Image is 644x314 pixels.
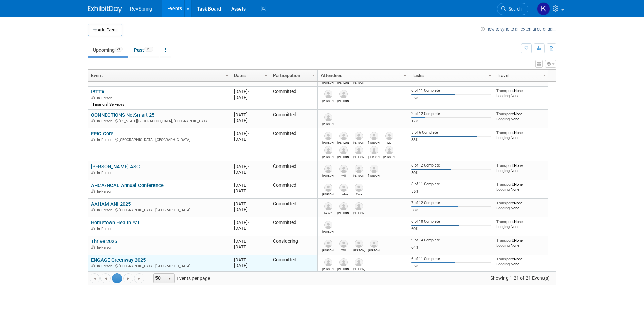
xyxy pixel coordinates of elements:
[337,173,349,177] div: Will Spears
[103,276,108,281] span: Go to the previous page
[234,112,267,118] div: [DATE]
[91,263,228,269] div: [GEOGRAPHIC_DATA], [GEOGRAPHIC_DATA]
[234,94,267,100] div: [DATE]
[234,182,267,188] div: [DATE]
[487,73,493,78] span: Column Settings
[321,70,404,81] a: Attendees
[234,225,267,231] div: [DATE]
[353,80,365,84] div: Jeff Buschow
[234,163,267,169] div: [DATE]
[91,96,95,99] img: In-Person Event
[496,130,545,140] div: None None
[97,171,114,175] span: In-Person
[353,192,365,196] div: Cara Jahn
[322,192,334,196] div: Eric Langlee
[310,70,317,80] a: Column Settings
[270,236,317,255] td: Considering
[248,131,249,136] span: -
[370,240,378,248] img: Adam Sanborn
[91,227,95,230] img: In-Person Event
[324,184,332,192] img: Eric Langlee
[411,257,491,261] div: 6 of 11 Complete
[234,89,267,94] div: [DATE]
[270,87,317,110] td: Committed
[496,238,545,248] div: None None
[91,220,141,226] a: Hometown Health Fall
[339,240,348,248] img: Will Spears
[145,273,217,283] span: Events per page
[322,121,334,126] div: Eric Langlee
[496,163,545,173] div: None None
[270,128,317,161] td: Committed
[91,208,95,211] img: In-Person Event
[273,70,313,81] a: Participation
[322,229,334,233] div: Paul Mulbah
[324,165,332,173] img: James (Jim) Hosty
[324,90,332,98] img: Jeff Borja
[144,47,153,52] span: 143
[91,119,95,122] img: In-Person Event
[270,255,317,274] td: Committed
[496,182,545,192] div: None None
[496,182,514,187] span: Transport:
[136,276,142,281] span: Go to the last page
[223,70,231,80] a: Column Settings
[368,140,380,144] div: Nick Nunez
[270,180,317,199] td: Committed
[97,264,114,268] span: In-Person
[91,130,113,137] a: EPIC Core
[234,207,267,212] div: [DATE]
[97,119,114,123] span: In-Person
[496,257,514,261] span: Transport:
[337,266,349,271] div: Adam Sanborn
[496,219,545,229] div: None None
[496,135,511,140] span: Lodging:
[97,189,114,194] span: In-Person
[337,140,349,144] div: Kennon Askew
[411,163,491,168] div: 6 of 12 Complete
[234,257,267,263] div: [DATE]
[115,47,123,52] span: 21
[90,273,100,283] a: Go to the first page
[324,221,332,229] img: Paul Mulbah
[496,243,511,248] span: Lodging:
[411,208,491,213] div: 58%
[537,2,550,15] img: Kelsey Culver
[97,245,114,250] span: In-Person
[234,201,267,207] div: [DATE]
[383,154,395,159] div: Monica Agate
[353,248,365,252] div: Kennon Askew
[322,80,334,84] div: Elizabeth Vanschoyck
[234,220,267,225] div: [DATE]
[370,132,378,140] img: Nick Nunez
[411,111,491,116] div: 2 of 12 Complete
[355,146,363,154] img: Jennifer Hartzler
[88,6,122,13] img: ExhibitDay
[496,219,514,224] span: Transport:
[324,202,332,210] img: Lauren Gerber
[370,146,378,154] img: David McCullough
[88,24,122,36] button: Add Event
[411,264,491,269] div: 55%
[337,210,349,215] div: Patrick Kimpler
[91,70,226,81] a: Event
[322,173,334,177] div: James (Jim) Hosty
[248,182,249,188] span: -
[496,168,511,173] span: Lodging:
[496,117,511,121] span: Lodging:
[91,137,228,142] div: [GEOGRAPHIC_DATA], [GEOGRAPHIC_DATA]
[496,200,545,210] div: None None
[385,146,393,154] img: Monica Agate
[337,248,349,252] div: Will Spears
[126,276,131,281] span: Go to the next page
[129,43,159,56] a: Past143
[112,273,122,283] span: 1
[248,239,249,244] span: -
[324,132,332,140] img: Casey Williams
[100,273,111,283] a: Go to the previous page
[496,163,514,168] span: Transport:
[411,245,491,250] div: 64%
[411,130,491,135] div: 5 of 6 Complete
[496,88,514,93] span: Transport:
[355,240,363,248] img: Kennon Askew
